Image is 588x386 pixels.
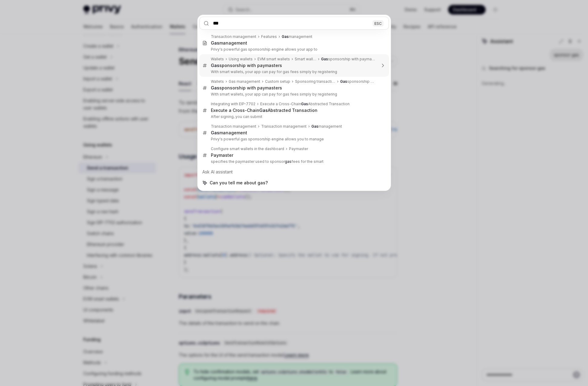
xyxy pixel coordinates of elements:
p: Privy's powerful gas sponsorship engine allows you to manage [211,137,376,142]
div: Integrating with EIP-7702 [211,102,255,106]
b: Gas [340,79,347,84]
div: management [282,34,312,39]
div: Paymaster [211,153,233,158]
div: Sponsoring transactions on Ethereum [295,79,335,84]
b: Gas [211,63,219,68]
div: sponsorship with paymasters [340,79,376,84]
div: EVM smart wallets [257,57,290,62]
p: Privy's powerful gas sponsorship engine allows your app to [211,47,376,52]
b: Gas [259,108,268,113]
div: sponsorship with paymasters [211,63,282,68]
div: sponsorship with paymasters [321,57,376,62]
div: sponsorship with paymasters [211,85,282,91]
div: management [211,130,247,136]
div: Gas management [229,79,260,84]
div: Configure smart wallets in the dashboard [211,146,284,151]
p: With smart wallets, your app can pay for gas fees simply by registering [211,69,376,74]
p: specifies the paymaster used to sponsor fees for the smart [211,159,376,164]
div: management [211,40,247,46]
div: Wallets [211,57,224,62]
div: Paymaster [289,146,308,151]
div: Smart wallets [295,57,317,62]
span: Can you tell me about gas? [210,180,268,186]
b: gas [285,159,291,164]
div: Execute a Cross-Chain Abstracted Transaction [211,108,317,113]
b: Gas [211,130,219,135]
b: Gas [311,124,318,129]
div: Using wallets [229,57,253,62]
div: Wallets [211,79,224,84]
div: Transaction management [211,34,256,39]
b: Gas [282,34,289,39]
div: management [311,124,342,129]
p: With smart wallets, your app can pay for gas fees simply by registering [211,92,376,97]
div: Ask AI assistant [199,166,389,177]
b: Gas [211,85,219,90]
b: Gas [321,57,328,61]
div: ESC [373,20,384,26]
b: Gas [211,40,219,45]
p: After signing, you can submit [211,114,376,119]
b: Gas [301,102,308,106]
div: Transaction management [261,124,307,129]
div: Transaction management [211,124,256,129]
div: Custom setup [265,79,290,84]
div: Features [261,34,277,39]
div: Execute a Cross-Chain Abstracted Transaction [260,102,350,106]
